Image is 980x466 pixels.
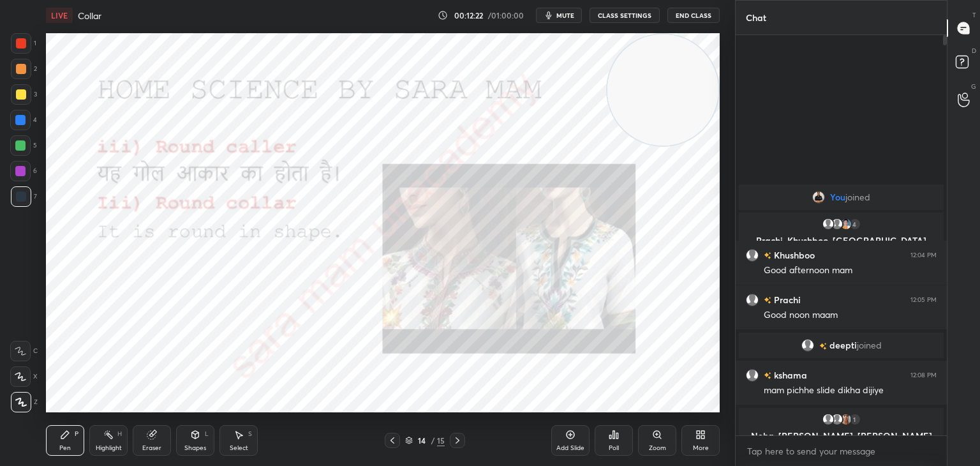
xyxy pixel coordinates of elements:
div: S [248,431,252,437]
div: More [693,445,709,451]
p: D [972,46,976,56]
img: default.png [831,413,843,426]
div: LIVE [46,8,73,23]
div: 1 [849,413,861,426]
div: 6 [10,161,37,181]
div: Good noon maam [764,309,937,322]
div: 2 [11,59,37,79]
img: ac1245674e8d465aac1aa0ff8abd4772.jpg [812,191,825,204]
img: default.png [822,218,835,230]
div: Poll [609,445,619,451]
h6: kshama [771,368,807,382]
img: no-rating-badge.077c3623.svg [764,252,771,259]
img: default.png [746,249,759,262]
span: deepti [829,340,857,350]
div: 12:05 PM [910,296,937,304]
div: Shapes [184,445,206,451]
h6: Prachi [771,293,801,306]
p: T [972,10,976,20]
div: 4 [849,218,861,230]
div: Good afternoon mam [764,264,937,277]
div: 4 [10,110,37,130]
div: Highlight [96,445,122,451]
div: Zoom [649,445,666,451]
button: End Class [667,8,720,23]
span: joined [857,340,882,350]
img: no-rating-badge.077c3623.svg [819,343,827,350]
span: joined [845,192,870,202]
p: Neha, [PERSON_NAME], [PERSON_NAME] [746,431,936,441]
p: Chat [736,1,776,34]
div: 1 [11,33,36,54]
button: mute [536,8,582,23]
button: CLASS SETTINGS [590,8,660,23]
span: mute [556,11,574,20]
div: C [10,341,38,361]
div: 12:08 PM [910,372,937,379]
p: Prachi, Khushboo, [GEOGRAPHIC_DATA] [746,236,936,246]
h6: Khushboo [771,248,815,262]
div: grid [736,182,947,436]
img: default.png [822,413,835,426]
div: mam pichhe slide dikha dijiye [764,384,937,397]
div: 7 [11,186,37,207]
img: b5a711044323437b8cef5357bd014852.jpg [840,413,852,426]
div: Z [11,392,38,412]
div: X [10,366,38,387]
div: 5 [10,135,37,156]
div: Select [230,445,248,451]
div: 14 [415,437,428,444]
div: Pen [59,445,71,451]
span: You [830,192,845,202]
div: Eraser [142,445,161,451]
div: 12:04 PM [910,252,937,259]
p: G [971,82,976,91]
img: default.png [746,369,759,382]
div: Add Slide [556,445,584,451]
img: default.png [801,339,814,352]
div: 3 [11,84,37,105]
div: 15 [437,435,445,446]
img: no-rating-badge.077c3623.svg [764,297,771,304]
div: P [75,431,78,437]
div: L [205,431,209,437]
img: no-rating-badge.077c3623.svg [764,372,771,379]
div: / [431,437,434,444]
img: default.png [746,294,759,306]
img: ae2e603cc5fc4d2892c93d8abb00e481.jpg [840,218,852,230]
img: default.png [831,218,843,230]
h4: Collar [78,10,101,22]
div: H [117,431,122,437]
